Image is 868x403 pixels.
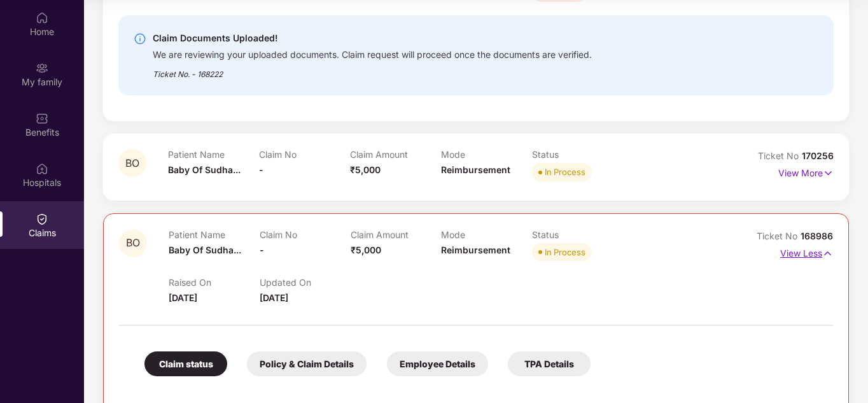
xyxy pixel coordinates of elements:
[36,213,48,225] img: svg+xml;base64,PHN2ZyBpZD0iQ2xhaW0iIHhtbG5zPSJodHRwOi8vd3d3LnczLm9yZy8yMDAwL3N2ZyIgd2lkdGg9IjIwIi...
[36,112,48,125] img: svg+xml;base64,PHN2ZyBpZD0iQmVuZWZpdHMiIHhtbG5zPSJodHRwOi8vd3d3LnczLm9yZy8yMDAwL3N2ZyIgd2lkdGg9Ij...
[260,292,288,303] span: [DATE]
[508,351,591,376] div: TPA Details
[350,149,441,160] p: Claim Amount
[36,162,48,175] img: svg+xml;base64,PHN2ZyBpZD0iSG9zcGl0YWxzIiB4bWxucz0iaHR0cDovL3d3dy53My5vcmcvMjAwMC9zdmciIHdpZHRoPS...
[545,246,585,258] div: In Process
[351,244,381,255] span: ₹5,000
[260,229,351,240] p: Claim No
[36,11,48,24] img: svg+xml;base64,PHN2ZyBpZD0iSG9tZSIgeG1sbnM9Imh0dHA6Ly93d3cudzMub3JnLzIwMDAvc3ZnIiB3aWR0aD0iMjAiIG...
[169,229,260,240] p: Patient Name
[823,166,834,180] img: svg+xml;base64,PHN2ZyB4bWxucz0iaHR0cDovL3d3dy53My5vcmcvMjAwMC9zdmciIHdpZHRoPSIxNyIgaGVpZ2h0PSIxNy...
[441,244,510,255] span: Reimbursement
[259,164,263,175] span: -
[822,246,833,260] img: svg+xml;base64,PHN2ZyB4bWxucz0iaHR0cDovL3d3dy53My5vcmcvMjAwMC9zdmciIHdpZHRoPSIxNyIgaGVpZ2h0PSIxNy...
[780,243,833,260] p: View Less
[169,292,197,303] span: [DATE]
[153,60,592,80] div: Ticket No. - 168222
[168,149,259,160] p: Patient Name
[801,230,833,241] span: 168986
[144,351,227,376] div: Claim status
[125,158,139,169] span: BO
[545,166,585,178] div: In Process
[778,163,834,180] p: View More
[126,237,140,248] span: BO
[350,164,381,175] span: ₹5,000
[532,229,623,240] p: Status
[441,229,532,240] p: Mode
[259,149,350,160] p: Claim No
[168,164,241,175] span: Baby Of Sudha...
[532,149,623,160] p: Status
[802,150,834,161] span: 170256
[247,351,367,376] div: Policy & Claim Details
[758,150,802,161] span: Ticket No
[153,46,592,60] div: We are reviewing your uploaded documents. Claim request will proceed once the documents are verif...
[351,229,442,240] p: Claim Amount
[134,32,146,45] img: svg+xml;base64,PHN2ZyBpZD0iSW5mby0yMHgyMCIgeG1sbnM9Imh0dHA6Ly93d3cudzMub3JnLzIwMDAvc3ZnIiB3aWR0aD...
[260,244,264,255] span: -
[169,244,241,255] span: Baby Of Sudha...
[153,31,592,46] div: Claim Documents Uploaded!
[757,230,801,241] span: Ticket No
[36,62,48,74] img: svg+xml;base64,PHN2ZyB3aWR0aD0iMjAiIGhlaWdodD0iMjAiIHZpZXdCb3g9IjAgMCAyMCAyMCIgZmlsbD0ibm9uZSIgeG...
[441,164,510,175] span: Reimbursement
[260,277,351,288] p: Updated On
[441,149,532,160] p: Mode
[387,351,488,376] div: Employee Details
[169,277,260,288] p: Raised On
